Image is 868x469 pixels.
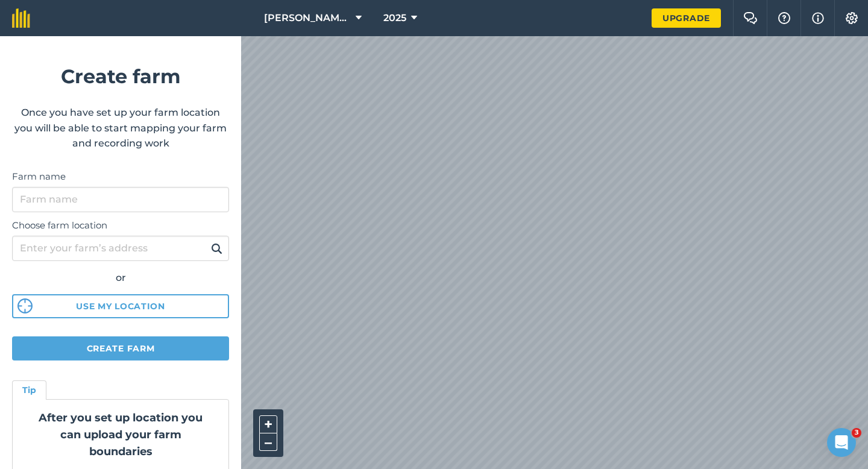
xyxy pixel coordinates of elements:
input: Enter your farm’s address [12,236,229,261]
img: svg+xml;base64,PHN2ZyB4bWxucz0iaHR0cDovL3d3dy53My5vcmcvMjAwMC9zdmciIHdpZHRoPSIxNyIgaGVpZ2h0PSIxNy... [812,11,824,25]
iframe: Intercom live chat [827,428,856,457]
img: Two speech bubbles overlapping with the left bubble in the forefront [743,12,758,24]
img: A cog icon [844,12,859,24]
p: Once you have set up your farm location you will be able to start mapping your farm and recording... [12,105,229,151]
a: Upgrade [652,8,721,28]
span: 2025 [383,11,406,25]
strong: After you set up location you can upload your farm boundaries [39,411,203,458]
img: svg+xml;base64,PHN2ZyB4bWxucz0iaHR0cDovL3d3dy53My5vcmcvMjAwMC9zdmciIHdpZHRoPSIxOSIgaGVpZ2h0PSIyNC... [211,241,222,256]
button: – [259,433,277,451]
h4: Tip [22,383,36,397]
img: A question mark icon [777,12,791,24]
img: svg%3e [17,298,33,313]
button: Use my location [12,294,229,318]
span: [PERSON_NAME] & Sons [264,11,351,25]
label: Farm name [12,169,229,184]
label: Choose farm location [12,218,229,233]
button: Create farm [12,336,229,360]
input: Farm name [12,187,229,212]
button: + [259,415,277,433]
span: 3 [852,428,861,438]
div: or [12,270,229,286]
h1: Create farm [12,61,229,92]
img: fieldmargin Logo [12,8,30,28]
